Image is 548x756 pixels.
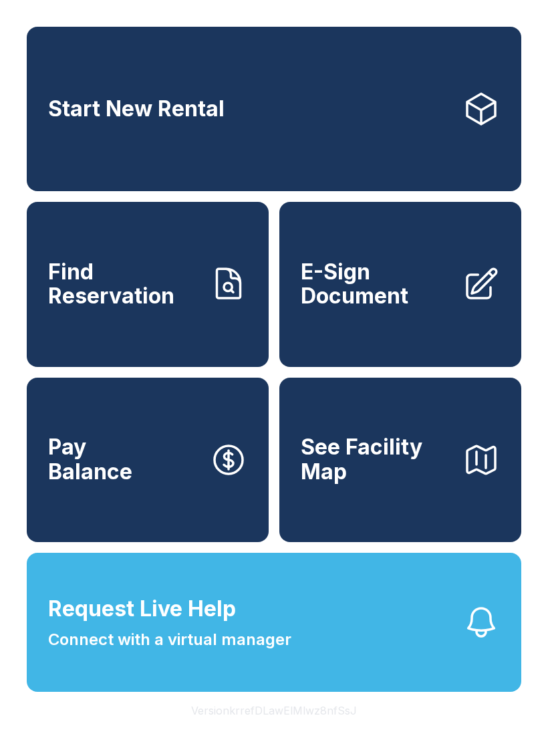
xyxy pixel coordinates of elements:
span: Find Reservation [48,260,199,309]
a: Start New Rental [27,27,521,191]
span: Connect with a virtual manager [48,628,291,652]
span: Request Live Help [48,593,236,625]
button: VersionkrrefDLawElMlwz8nfSsJ [180,692,368,729]
span: Start New Rental [48,97,225,122]
span: Pay Balance [48,435,132,484]
a: Find Reservation [27,202,269,366]
span: See Facility Map [301,435,452,484]
button: PayBalance [27,378,269,542]
a: E-Sign Document [279,202,521,366]
button: Request Live HelpConnect with a virtual manager [27,553,521,692]
span: E-Sign Document [301,260,452,309]
button: See Facility Map [279,378,521,542]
